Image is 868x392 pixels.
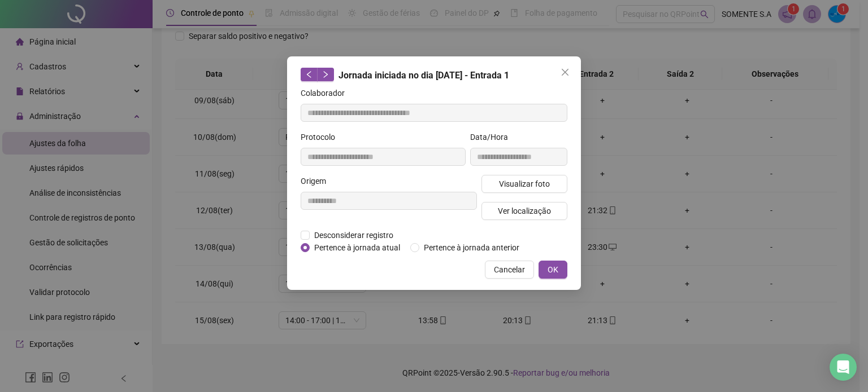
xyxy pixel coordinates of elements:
span: right [322,71,329,78]
button: OK [539,261,567,279]
label: Protocolo [301,131,342,143]
button: Visualizar foto [481,175,567,193]
div: Open Intercom Messenger [830,354,857,381]
span: Pertence à jornada anterior [419,241,524,254]
span: Desconsiderar registro [310,229,398,241]
span: Ver localização [498,205,551,217]
label: Colaborador [301,87,352,99]
span: Cancelar [494,263,525,276]
div: Jornada iniciada no dia [DATE] - Entrada 1 [301,68,567,82]
span: close [561,68,570,77]
button: Close [556,63,574,81]
button: left [301,68,318,81]
span: Visualizar foto [499,178,550,190]
label: Data/Hora [470,131,515,143]
span: left [305,71,313,78]
button: Cancelar [485,261,534,279]
label: Origem [301,175,333,187]
span: Pertence à jornada atual [310,241,405,254]
button: right [317,68,334,81]
span: OK [548,263,558,276]
button: Ver localização [481,202,567,220]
